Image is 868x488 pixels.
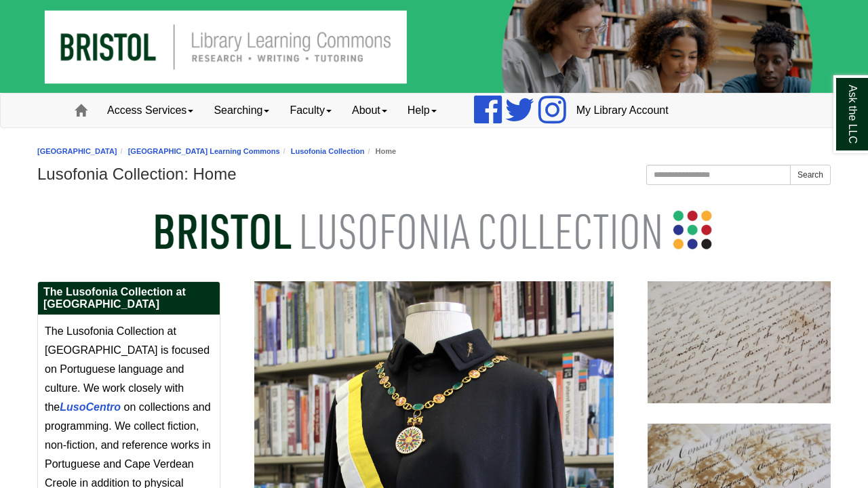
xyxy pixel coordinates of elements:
nav: breadcrumb [37,145,831,158]
a: [GEOGRAPHIC_DATA] [37,147,117,155]
a: Help [397,94,447,127]
a: Lusofonia Collection [291,147,365,155]
a: Searching [203,94,279,127]
button: Search [790,165,831,185]
h2: The Lusofonia Collection at [GEOGRAPHIC_DATA] [38,282,220,315]
a: Access Services [97,94,203,127]
a: LusoCentro [60,401,121,413]
a: About [342,94,397,127]
img: Bristol Lusofonia Collection [145,202,723,261]
a: Faculty [279,94,342,127]
h1: Lusofonia Collection: Home [37,165,831,184]
li: Home [364,145,396,158]
a: [GEOGRAPHIC_DATA] Learning Commons [128,147,280,155]
a: My Library Account [566,94,679,127]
